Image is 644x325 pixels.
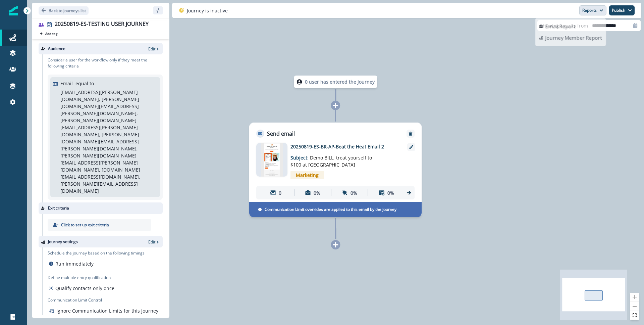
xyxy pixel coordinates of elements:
button: Reports [579,5,606,15]
p: Edit [148,239,155,245]
button: Go back [39,6,89,15]
p: equal to [75,80,94,87]
button: fit view [630,311,639,320]
button: Add tag [39,31,59,36]
p: Subject: [290,150,374,168]
p: Run immediately [55,260,94,267]
div: Send emailRemoveemail asset unavailable20250819-ES-BR-AP-Beat the Heat Email 2Subject: Demo BILL,... [249,123,422,217]
button: Publish [609,5,635,15]
img: email asset unavailable [261,143,282,177]
p: Schedule the journey based on the following timings [48,250,145,256]
button: Remove [405,131,416,136]
div: 0 user has entered the journey [271,76,400,88]
p: Send email [267,130,295,138]
p: Journey Member Report [545,34,602,41]
p: Email [60,80,73,87]
button: sidebar collapse toggle [153,6,163,14]
div: 20250819-ES-TESTING USER JOURNEY [55,21,149,28]
p: Add tag [45,32,57,36]
span: Marketing [290,171,324,179]
button: zoom out [630,302,639,311]
p: Back to journeys list [49,8,86,13]
p: 0% [314,189,320,196]
button: Edit [148,46,160,52]
p: Email Report [545,23,576,30]
p: Exit criteria [48,205,69,211]
p: 20250819-ES-BR-AP-Beat the Heat Email 2 [290,143,398,150]
p: Journey settings [48,239,78,245]
p: 0% [387,189,394,196]
span: Demo BILL, treat yourself to $100 at [GEOGRAPHIC_DATA] [290,154,372,168]
button: Edit [148,239,160,245]
p: Consider a user for the workflow only if they meet the following criteria [48,57,163,69]
p: Audience [48,46,65,52]
p: Qualify contacts only once [55,285,114,292]
p: Click to set up exit criteria [61,222,109,228]
img: Inflection [9,6,18,15]
p: Ignore Communication Limits for this Journey [56,307,158,314]
p: 0% [351,189,357,196]
p: [EMAIL_ADDRESS][PERSON_NAME][DOMAIN_NAME], [PERSON_NAME][DOMAIN_NAME][EMAIL_ADDRESS][PERSON_NAME]... [60,89,156,194]
p: Define multiple entry qualification [48,275,116,281]
p: Communication Limit overrides are applied to this email by the Journey [265,206,396,213]
p: 0 user has entered the journey [305,78,375,85]
p: Edit [148,46,155,52]
p: Journey is inactive [187,7,228,14]
p: 0 [279,189,281,196]
p: Communication Limit Control [48,297,163,303]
